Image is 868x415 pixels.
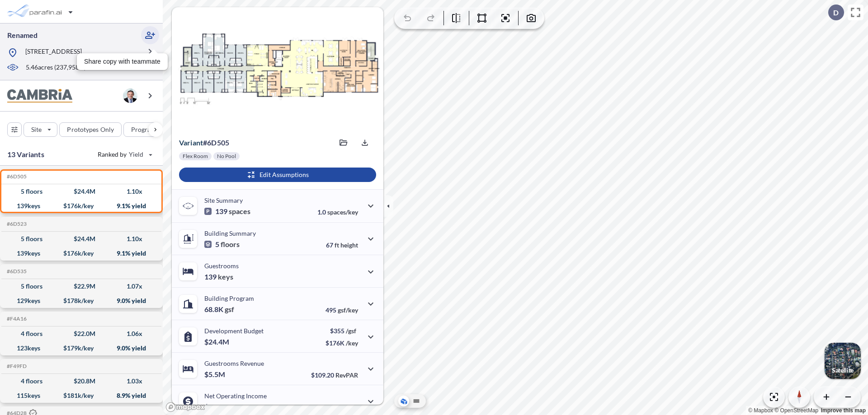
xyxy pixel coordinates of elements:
[259,170,309,179] p: Edit Assumptions
[7,30,38,40] p: Renamed
[5,173,27,180] h5: Click to copy the code
[5,316,27,322] h5: Click to copy the code
[335,241,339,249] span: ft
[346,327,356,335] span: /gsf
[217,153,236,160] p: No Pool
[204,359,264,367] p: Guestrooms Revenue
[204,370,226,379] p: $5.5M
[204,294,254,302] p: Building Program
[131,125,156,134] p: Program
[204,327,264,335] p: Development Budget
[204,305,234,314] p: 68.8K
[123,89,137,103] img: user logo
[325,327,358,335] p: $355
[179,138,229,147] p: # 6d505
[179,168,376,182] button: Edit Assumptions
[24,122,57,137] button: Site
[774,407,818,414] a: OpenStreetMap
[129,150,144,159] span: Yield
[5,221,27,227] h5: Click to copy the code
[204,207,250,216] p: 139
[221,240,240,249] span: floors
[5,268,27,275] h5: Click to copy the code
[825,343,861,379] button: Switcher ImageSatellite
[825,343,861,379] img: Switcher Image
[165,402,205,412] a: Mapbox homepage
[84,57,160,66] p: Share copy with teammate
[335,371,358,379] span: RevPAR
[311,371,358,379] p: $109.20
[31,125,42,134] p: Site
[225,305,234,314] span: gsf
[229,207,250,216] span: spaces
[59,122,122,137] button: Prototypes Only
[338,306,358,314] span: gsf/key
[204,402,226,411] p: $2.2M
[317,208,358,216] p: 1.0
[320,404,358,411] p: 40.0%
[179,138,203,147] span: Variant
[346,339,358,347] span: /key
[327,208,358,216] span: spaces/key
[748,407,773,414] a: Mapbox
[832,367,854,374] p: Satellite
[204,196,243,204] p: Site Summary
[204,262,239,270] p: Guestrooms
[5,363,27,369] h5: Click to copy the code
[67,125,114,134] p: Prototypes Only
[25,47,82,58] p: [STREET_ADDRESS]
[204,337,231,346] p: $24.4M
[411,396,422,406] button: Site Plan
[325,339,358,347] p: $176K
[218,272,233,281] span: keys
[325,306,358,314] p: 495
[204,240,240,249] p: 5
[821,407,866,414] a: Improve this map
[204,392,267,400] p: Net Operating Income
[183,153,208,160] p: Flex Room
[204,272,233,281] p: 139
[26,63,86,73] p: 5.46 acres ( 237,958 sf)
[123,122,172,137] button: Program
[340,241,358,249] span: height
[7,89,72,103] img: BrandImage
[90,147,158,162] button: Ranked by Yield
[7,149,44,160] p: 13 Variants
[398,396,409,406] button: Aerial View
[833,9,839,17] p: D
[204,229,256,237] p: Building Summary
[338,404,358,411] span: margin
[326,241,358,249] p: 67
